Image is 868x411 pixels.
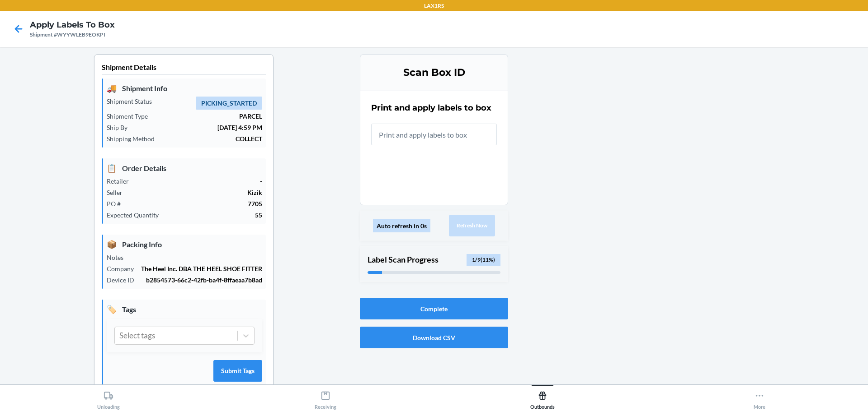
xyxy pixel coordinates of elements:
p: Shipment Details [102,62,266,75]
p: Expected Quantity [107,210,166,220]
span: 🏷️ [107,303,117,315]
button: Outbounds [434,385,651,410]
p: Shipping Method [107,134,162,143]
p: Shipment Info [107,82,262,94]
p: 55 [166,210,262,220]
p: Label Scan Progress [368,254,439,266]
h3: Scan Box ID [371,65,497,80]
div: Outbounds [530,387,555,410]
p: PARCEL [155,111,262,121]
button: Download CSV [360,327,508,348]
p: b2854573-66c2-42fb-ba4f-8ffaeaa7b8ad [142,275,262,285]
button: Refresh Now [449,215,495,236]
p: Ship By [107,123,135,132]
div: Shipment #WYYWLEB9EOKPI [30,31,115,39]
p: Shipment Type [107,111,155,121]
p: 7705 [128,199,262,208]
input: Print and apply labels to box [371,124,497,145]
p: Order Details [107,162,262,174]
p: Tags [107,303,262,315]
p: Kizik [130,188,262,197]
span: 📦 [107,238,117,250]
p: LAX1RS [424,2,444,10]
p: - [136,176,262,186]
p: Packing Info [107,238,262,250]
p: Notes [107,253,131,262]
p: [DATE] 4:59 PM [135,123,262,132]
h2: Print and apply labels to box [371,102,491,114]
p: Company [107,264,141,273]
p: PO # [107,199,128,208]
div: More [754,387,765,410]
p: The Heel Inc. DBA THE HEEL SHOE FITTER [141,264,262,273]
p: COLLECT [162,134,262,143]
div: Auto refresh in 0s [373,219,430,232]
span: 🚚 [107,82,117,94]
h4: Apply Labels to Box [30,19,115,31]
button: Submit Tags [213,360,262,382]
p: Device ID [107,275,142,285]
div: Receiving [315,387,336,410]
button: More [651,385,868,410]
div: Unloading [97,387,120,410]
span: 📋 [107,162,117,174]
button: Complete [360,298,508,319]
p: Retailer [107,176,136,186]
span: PICKING_STARTED [196,97,262,110]
p: Seller [107,188,130,197]
p: Shipment Status [107,97,159,106]
button: Receiving [217,385,434,410]
div: Select tags [119,330,155,342]
div: 1 / 9 ( 11 %) [467,254,500,266]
